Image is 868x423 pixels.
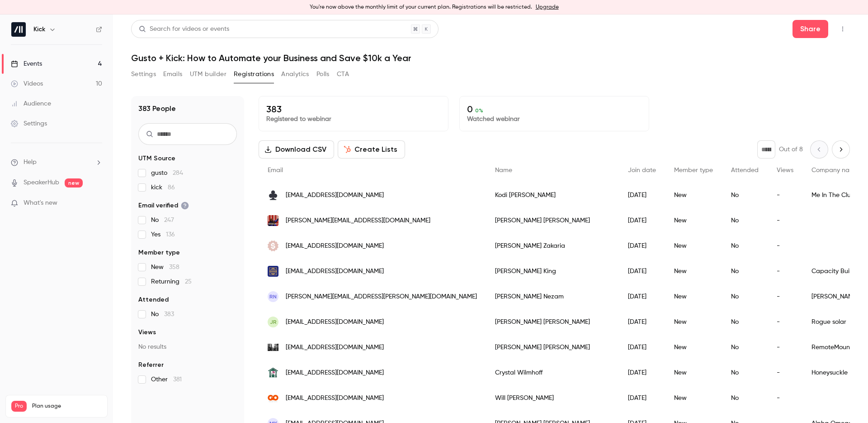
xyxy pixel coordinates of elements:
[768,208,802,233] div: -
[169,264,179,270] span: 358
[11,158,102,167] li: help-dropdown-opener
[190,67,226,82] button: UTM builder
[138,154,175,163] span: UTM Source
[619,259,665,284] div: [DATE]
[665,335,722,360] div: New
[234,67,274,82] button: Registrations
[777,167,793,173] span: Views
[286,317,384,327] span: [EMAIL_ADDRESS][DOMAIN_NAME]
[286,343,384,352] span: [EMAIL_ADDRESS][DOMAIN_NAME]
[665,309,722,335] div: New
[768,284,802,309] div: -
[163,67,182,82] button: Emails
[11,119,47,128] div: Settings
[24,178,59,187] a: SpeakerHub
[486,259,619,284] div: [PERSON_NAME] King
[722,208,768,233] div: No
[269,293,277,301] span: RN
[268,393,278,404] img: govc.com
[619,233,665,259] div: [DATE]
[832,140,850,159] button: Next page
[665,208,722,233] div: New
[24,158,37,167] span: Help
[268,266,278,277] img: capacitybuildingint.com
[619,208,665,233] div: [DATE]
[173,376,182,383] span: 381
[286,394,384,403] span: [EMAIL_ADDRESS][DOMAIN_NAME]
[139,24,229,34] div: Search for videos or events
[164,217,174,223] span: 247
[768,385,802,411] div: -
[665,360,722,385] div: New
[266,104,441,115] p: 383
[268,213,278,228] img: musicbyleon.com
[665,183,722,208] div: New
[467,115,642,124] p: Watched webinar
[722,284,768,309] div: No
[337,67,349,82] button: CTA
[486,309,619,335] div: [PERSON_NAME] [PERSON_NAME]
[731,167,759,173] span: Attended
[151,277,192,286] span: Returning
[722,183,768,208] div: No
[495,167,512,173] span: Name
[11,59,42,68] div: Events
[91,199,102,207] iframe: Noticeable Trigger
[286,191,384,200] span: [EMAIL_ADDRESS][DOMAIN_NAME]
[173,170,183,176] span: 284
[486,208,619,233] div: [PERSON_NAME] [PERSON_NAME]
[11,79,43,88] div: Videos
[11,401,27,412] span: Pro
[185,279,192,285] span: 25
[665,385,722,411] div: New
[722,335,768,360] div: No
[768,183,802,208] div: -
[268,240,278,251] img: savingwhiz.com
[164,311,174,317] span: 383
[138,154,237,384] section: facet-groups
[24,198,57,208] span: What's new
[32,403,102,410] span: Plan usage
[486,183,619,208] div: Kodi [PERSON_NAME]
[151,310,174,319] span: No
[722,259,768,284] div: No
[338,140,405,159] button: Create Lists
[286,267,384,276] span: [EMAIL_ADDRESS][DOMAIN_NAME]
[268,190,278,201] img: meintheclub.com
[168,184,175,191] span: 86
[665,233,722,259] div: New
[268,344,278,351] img: remotemountain.com
[11,99,51,108] div: Audience
[768,259,802,284] div: -
[486,233,619,259] div: [PERSON_NAME] Zakaria
[11,22,26,37] img: Kick
[138,248,180,257] span: Member type
[286,216,430,226] span: [PERSON_NAME][EMAIL_ADDRESS][DOMAIN_NAME]
[536,4,559,11] a: Upgrade
[131,67,156,82] button: Settings
[270,318,277,326] span: JR
[65,178,83,187] span: new
[131,53,850,63] h1: Gusto + Kick: How to Automate your Business and Save $10k a Year
[151,375,182,384] span: Other
[722,309,768,335] div: No
[259,140,334,159] button: Download CSV
[475,107,483,114] span: 0 %
[266,115,441,124] p: Registered to webinar
[722,360,768,385] div: No
[619,385,665,411] div: [DATE]
[793,20,828,38] button: Share
[151,183,175,192] span: kick
[674,167,713,173] span: Member type
[768,233,802,259] div: -
[138,103,176,114] h1: 383 People
[151,216,174,225] span: No
[268,167,283,173] span: Email
[811,167,859,173] span: Company name
[281,67,309,82] button: Analytics
[619,309,665,335] div: [DATE]
[486,385,619,411] div: Will [PERSON_NAME]
[486,335,619,360] div: [PERSON_NAME] [PERSON_NAME]
[138,201,189,210] span: Email verified
[151,263,179,272] span: New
